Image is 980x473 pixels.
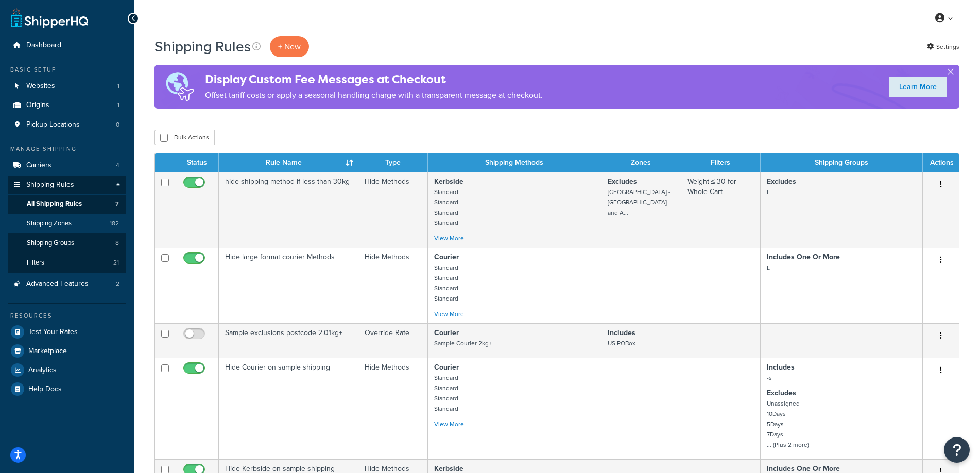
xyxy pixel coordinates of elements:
a: Marketplace [8,342,126,360]
span: 1 [117,101,119,110]
p: Offset tariff costs or apply a seasonal handling charge with a transparent message at checkout. [205,88,543,102]
span: Shipping Zones [27,219,72,228]
strong: Excludes [608,176,637,187]
th: Rule Name : activate to sort column ascending [219,153,358,172]
a: View More [434,309,464,319]
span: Filters [27,258,44,267]
strong: Includes One Or More [767,252,840,262]
a: Filters 21 [8,253,126,272]
td: Sample exclusions postcode 2.01kg+ [219,323,358,358]
h4: Display Custom Fee Messages at Checkout [205,71,543,88]
a: ShipperHQ Home [11,8,88,28]
th: Type [358,153,428,172]
small: L [767,263,770,272]
td: Override Rate [358,323,428,358]
button: Open Resource Center [944,437,970,463]
span: Analytics [28,366,57,375]
a: Help Docs [8,380,126,398]
li: Test Your Rates [8,323,126,341]
small: Sample Courier 2kg+ [434,339,492,348]
a: All Shipping Rules 7 [8,195,126,214]
span: Advanced Features [26,279,89,288]
li: Advanced Features [8,274,126,293]
th: Zones [601,153,681,172]
li: Shipping Groups [8,234,126,253]
td: Hide Methods [358,172,428,248]
a: Websites 1 [8,77,126,96]
span: 2 [116,279,119,288]
small: [GEOGRAPHIC_DATA] - [GEOGRAPHIC_DATA] and A... [608,187,670,217]
td: Weight ≤ 30 for Whole Cart [681,172,761,248]
strong: Courier [434,362,459,373]
th: Filters [681,153,761,172]
li: Shipping Rules [8,176,126,273]
td: Hide large format courier Methods [219,248,358,323]
h1: Shipping Rules [154,37,251,57]
div: Resources [8,311,126,320]
li: Pickup Locations [8,115,126,134]
a: Learn More [889,77,947,97]
span: Origins [26,101,49,110]
strong: Excludes [767,176,796,187]
p: + New [270,36,309,57]
td: Hide Methods [358,248,428,323]
span: All Shipping Rules [27,200,82,208]
li: Websites [8,77,126,96]
th: Status [175,153,219,172]
a: Advanced Features 2 [8,274,126,293]
a: Analytics [8,361,126,379]
span: 7 [115,200,119,208]
small: L [767,187,770,197]
a: Shipping Zones 182 [8,214,126,233]
a: Shipping Groups 8 [8,234,126,253]
div: Manage Shipping [8,145,126,153]
span: Dashboard [26,41,61,50]
span: Pickup Locations [26,120,80,129]
th: Shipping Methods [428,153,601,172]
strong: Excludes [767,388,796,398]
strong: Includes [608,327,635,338]
strong: Kerbside [434,176,463,187]
span: 0 [116,120,119,129]
small: US POBox [608,339,635,348]
a: Pickup Locations 0 [8,115,126,134]
li: All Shipping Rules [8,195,126,214]
small: Standard Standard Standard Standard [434,263,458,303]
small: Unassigned 10Days 5Days 7Days ... (Plus 2 more) [767,399,809,449]
a: Settings [927,40,959,54]
span: Test Your Rates [28,328,78,337]
span: Shipping Rules [26,181,74,189]
strong: Includes [767,362,795,373]
strong: Courier [434,252,459,262]
td: Hide Courier on sample shipping [219,358,358,459]
span: 182 [110,219,119,228]
th: Shipping Groups [761,153,923,172]
a: Origins 1 [8,96,126,115]
small: -s [767,373,772,382]
td: Hide Methods [358,358,428,459]
a: View More [434,419,464,429]
a: View More [434,234,464,243]
small: Standard Standard Standard Standard [434,187,458,227]
img: duties-banner-06bc72dcb5fe05cb3f9472aba00be2ae8eb53ab6f0d8bb03d382ba314ac3c341.png [154,65,205,109]
button: Bulk Actions [154,130,215,145]
span: 21 [113,258,119,267]
a: Shipping Rules [8,176,126,195]
strong: Courier [434,327,459,338]
div: Basic Setup [8,65,126,74]
span: Help Docs [28,385,62,394]
span: 1 [117,82,119,91]
a: Carriers 4 [8,156,126,175]
span: Websites [26,82,55,91]
span: Carriers [26,161,51,170]
a: Dashboard [8,36,126,55]
span: Shipping Groups [27,239,74,248]
span: 4 [116,161,119,170]
span: 8 [115,239,119,248]
li: Origins [8,96,126,115]
th: Actions [923,153,959,172]
li: Filters [8,253,126,272]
